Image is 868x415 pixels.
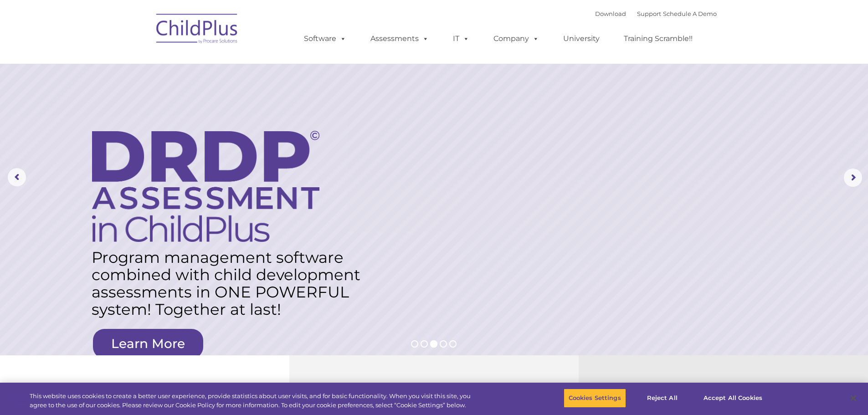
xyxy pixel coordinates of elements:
[444,30,478,48] a: IT
[295,30,355,48] a: Software
[92,131,319,242] img: DRDP Assessment in ChildPlus
[634,389,691,408] button: Reject All
[843,388,863,408] button: Close
[637,10,661,17] a: Support
[30,392,478,410] div: This website uses cookies to create a better user experience, provide statistics about user visit...
[484,30,548,48] a: Company
[564,389,626,408] button: Cookies Settings
[699,389,767,408] button: Accept All Cookies
[127,97,165,104] span: Phone number
[152,7,243,53] img: ChildPlus by Procare Solutions
[615,30,702,48] a: Training Scramble!!
[127,60,154,67] span: Last name
[93,329,203,359] a: Learn More
[92,249,370,318] rs-layer: Program management software combined with child development assessments in ONE POWERFUL system! T...
[361,30,438,48] a: Assessments
[663,10,717,17] a: Schedule A Demo
[554,30,609,48] a: University
[595,10,717,17] font: |
[595,10,626,17] a: Download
